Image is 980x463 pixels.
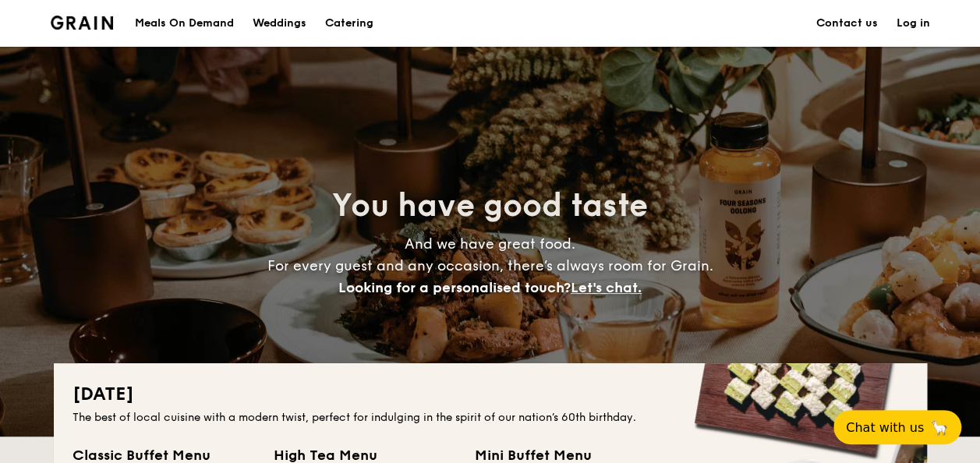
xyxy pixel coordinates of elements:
[51,16,114,30] img: Grain
[571,279,642,296] span: Let's chat.
[833,410,961,444] button: Chat with us🦙
[846,420,924,435] span: Chat with us
[930,419,949,436] span: 🦙
[73,382,908,407] h2: [DATE]
[332,187,648,224] span: You have good taste
[338,279,571,296] span: Looking for a personalised touch?
[51,16,114,30] a: Logotype
[73,410,908,426] div: The best of local cuisine with a modern twist, perfect for indulging in the spirit of our nation’...
[267,235,713,296] span: And we have great food. For every guest and any occasion, there’s always room for Grain.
